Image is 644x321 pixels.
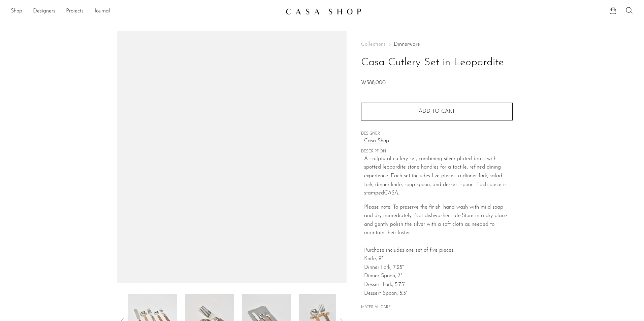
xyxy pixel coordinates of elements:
[419,109,455,114] span: Add to cart
[11,6,280,17] nav: Desktop navigation
[364,155,513,198] p: A sculptural cutlery set, combining silver-plated brass with spotted leopardite stone handles for...
[33,7,55,16] a: Designers
[94,7,110,16] a: Journal
[361,149,513,155] span: DESCRIPTION
[66,7,84,16] a: Projects
[361,131,513,137] span: DESIGNER
[361,42,513,47] nav: Breadcrumbs
[394,42,420,47] a: Dinnerware
[361,80,386,85] span: ₩388,000
[11,7,22,16] a: Shop
[364,203,513,298] p: Please note: To preserve the finish, hand wash with mild soap and dry immediately. Not dishwasher...
[364,137,513,146] a: Casa Shop
[11,6,280,17] ul: NEW HEADER MENU
[361,103,513,120] button: Add to cart
[361,42,386,47] span: Collections
[361,54,513,71] h1: Casa Cutlery Set in Leopardite
[384,190,399,196] em: CASA.
[361,305,391,310] button: MATERIAL CARE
